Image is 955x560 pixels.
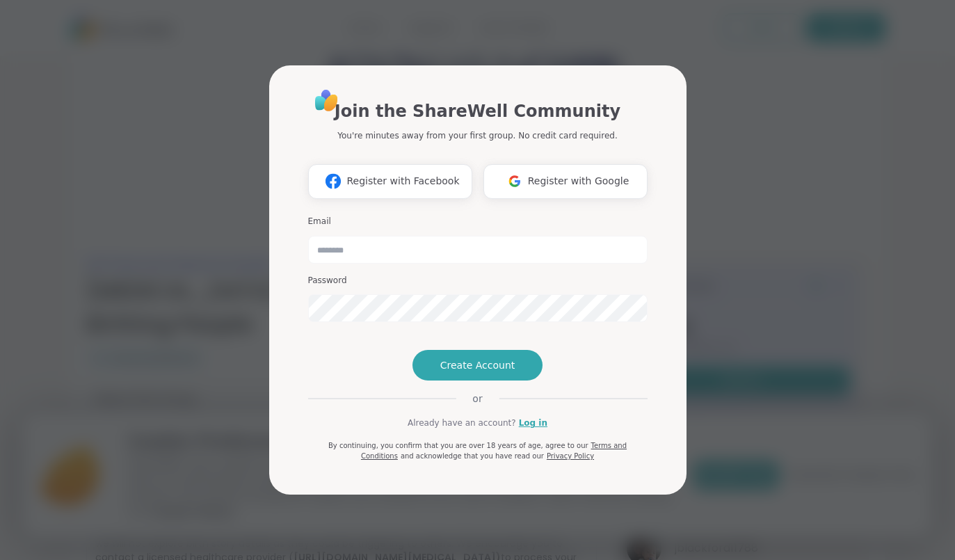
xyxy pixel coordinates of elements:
h3: Password [308,275,648,287]
img: ShareWell Logomark [320,168,346,194]
h3: Email [308,216,648,227]
a: Privacy Policy [547,452,594,460]
button: Register with Facebook [308,164,472,199]
span: Register with Google [528,174,629,189]
a: Log in [519,417,547,429]
span: Already have an account? [408,417,516,429]
span: or [456,392,499,406]
img: ShareWell Logomark [501,168,528,194]
button: Register with Google [483,164,648,199]
h1: Join the ShareWell Community [335,99,620,124]
img: ShareWell Logo [311,85,342,116]
span: and acknowledge that you have read our [401,452,544,460]
p: You're minutes away from your first group. No credit card required. [337,129,617,142]
span: Create Account [440,358,515,372]
span: Register with Facebook [346,174,459,189]
span: By continuing, you confirm that you are over 18 years of age, agree to our [328,442,588,449]
button: Create Account [412,350,543,381]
